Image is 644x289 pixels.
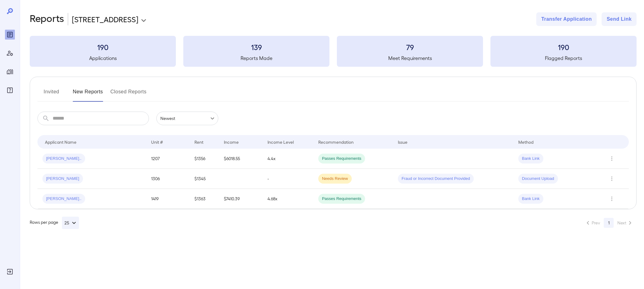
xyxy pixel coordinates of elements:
[337,54,483,62] h5: Meet Requirements
[607,194,617,204] button: Row Actions
[183,54,329,62] h5: Reports Made
[263,149,313,169] td: 4.4x
[337,42,483,52] h3: 79
[189,189,219,209] td: $1363
[146,169,189,189] td: 1306
[219,189,262,209] td: $7410.39
[263,189,313,209] td: 4.68x
[151,138,163,146] div: Unit #
[146,189,189,209] td: 1419
[581,218,637,228] nav: pagination navigation
[398,176,474,182] span: Fraud or Incorrect Document Provided
[518,156,543,162] span: Bank Link
[219,149,262,169] td: $6018.55
[607,174,617,184] button: Row Actions
[42,156,85,162] span: [PERSON_NAME]..
[263,169,313,189] td: -
[318,176,352,182] span: Needs Review
[45,138,76,146] div: Applicant Name
[518,138,533,146] div: Method
[183,42,329,52] h3: 139
[30,217,79,229] div: Rows per page
[42,176,83,182] span: [PERSON_NAME]
[5,85,15,95] div: FAQ
[5,48,15,58] div: Manage Users
[189,149,219,169] td: $1356
[146,149,189,169] td: 1207
[30,54,176,62] h5: Applications
[73,87,103,102] button: New Reports
[37,87,65,102] button: Invited
[72,14,138,24] p: [STREET_ADDRESS]
[5,67,15,77] div: Manage Properties
[268,138,294,146] div: Income Level
[604,218,614,228] button: page 1
[156,112,218,125] div: Newest
[398,138,408,146] div: Issue
[318,138,354,146] div: Recommendation
[318,156,365,162] span: Passes Requirements
[62,217,79,229] button: 25
[518,196,543,202] span: Bank Link
[30,12,64,26] h2: Reports
[194,138,204,146] div: Rent
[111,87,147,102] button: Closed Reports
[224,138,239,146] div: Income
[490,42,637,52] h3: 190
[30,36,637,67] summary: 190Applications139Reports Made79Meet Requirements190Flagged Reports
[42,196,85,202] span: [PERSON_NAME]..
[5,267,15,277] div: Log Out
[607,154,617,164] button: Row Actions
[518,176,558,182] span: Document Upload
[30,42,176,52] h3: 190
[490,54,637,62] h5: Flagged Reports
[536,12,597,26] button: Transfer Application
[318,196,365,202] span: Passes Requirements
[189,169,219,189] td: $1345
[602,12,637,26] button: Send Link
[5,30,15,40] div: Reports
